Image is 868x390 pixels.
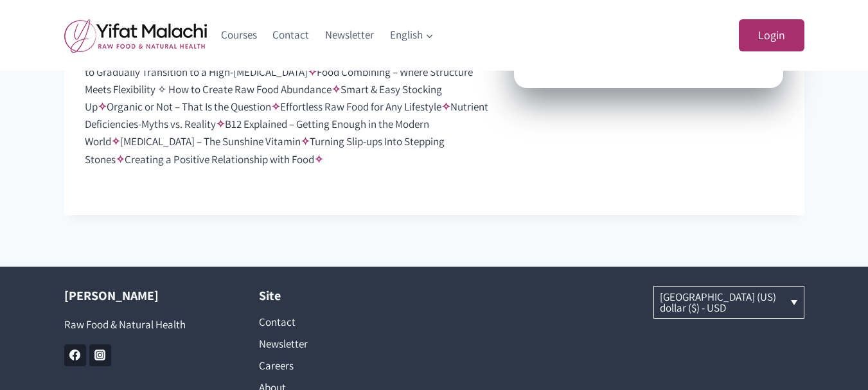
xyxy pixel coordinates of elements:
mark: ✧ [111,134,120,148]
a: Contact [265,20,317,51]
a: Facebook [64,344,86,366]
h2: Site [259,286,415,305]
a: Newsletter [259,333,415,355]
mark: ✧ [441,100,450,114]
mark: ✧ [301,134,310,148]
nav: Primary Navigation [213,20,442,51]
a: Courses [213,20,265,51]
a: Careers [259,355,415,377]
mark: ✧ [216,117,225,131]
img: yifat_logo41_en.png [64,19,207,53]
mark: ✧ [308,65,317,79]
h2: [PERSON_NAME] [64,286,220,305]
a: Contact [259,312,415,333]
a: [GEOGRAPHIC_DATA] (US) dollar ($) - USD [654,287,804,318]
mark: ✧ [332,82,341,96]
p: Raw Food & Natural Health [64,316,220,333]
button: Child menu of English [382,20,441,51]
a: Instagram [89,344,111,366]
mark: ✧ [98,100,107,114]
mark: ✧ [271,100,280,114]
mark: ✧ [116,152,125,166]
a: Login [739,19,804,52]
mark: ✧ [314,152,323,166]
a: Newsletter [317,20,382,51]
